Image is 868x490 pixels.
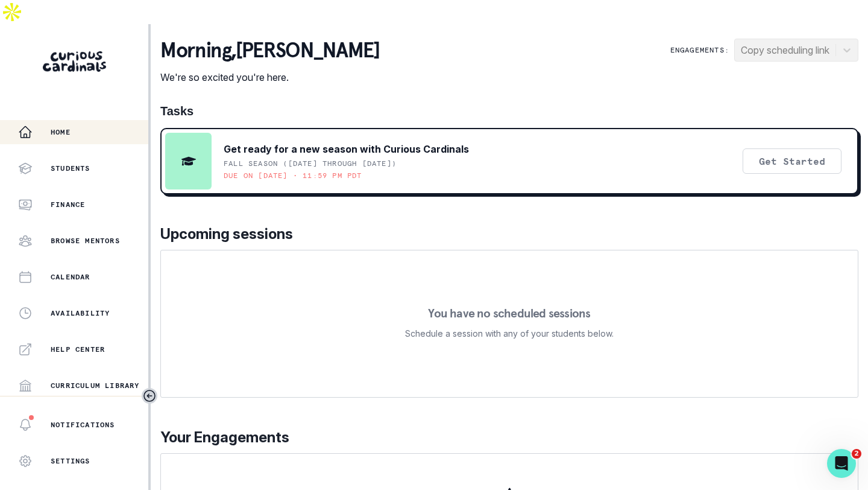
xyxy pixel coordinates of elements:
[428,307,590,319] p: You have no scheduled sessions
[160,223,858,245] p: Upcoming sessions
[224,171,362,180] p: Due on [DATE] • 11:59 PM PDT
[51,345,105,354] p: Help Center
[852,449,861,459] span: 2
[51,236,120,246] p: Browse Mentors
[51,456,90,466] p: Settings
[670,45,729,55] p: Engagements:
[405,326,614,341] p: Schedule a session with any of your students below.
[160,70,379,84] p: We're so excited you're here.
[827,449,856,478] iframe: Intercom live chat
[160,427,858,448] p: Your Engagements
[743,148,841,174] button: Get Started
[160,104,858,118] h1: Tasks
[51,308,110,318] p: Availability
[142,388,157,404] button: Toggle sidebar
[51,272,90,282] p: Calendar
[43,51,106,72] img: Curious Cardinals Logo
[51,164,90,173] p: Students
[224,142,469,156] p: Get ready for a new season with Curious Cardinals
[224,159,397,168] p: Fall Season ([DATE] through [DATE])
[160,39,379,63] p: morning , [PERSON_NAME]
[51,200,85,209] p: Finance
[51,381,140,390] p: Curriculum Library
[51,420,115,430] p: Notifications
[51,127,71,137] p: Home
